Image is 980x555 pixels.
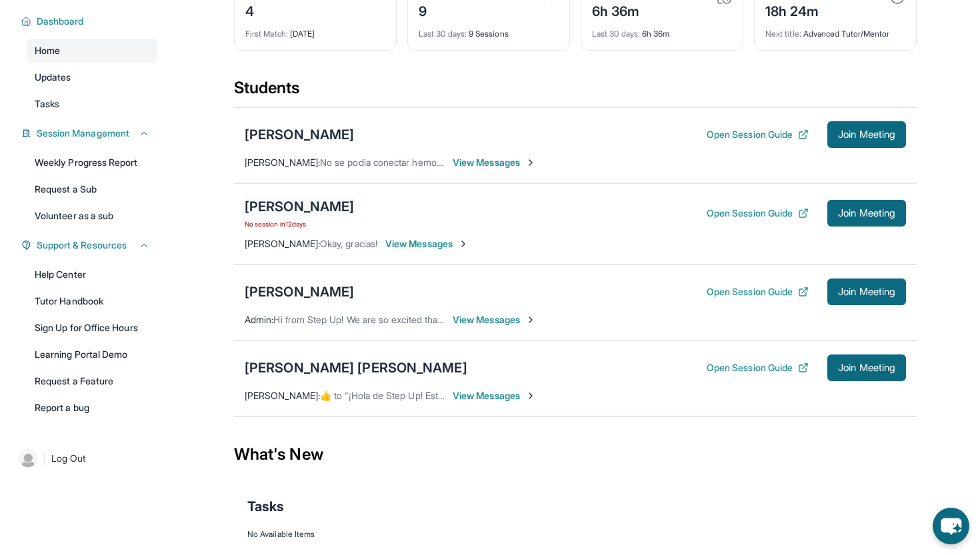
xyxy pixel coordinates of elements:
[458,239,469,249] img: Chevron-Right
[247,529,903,540] div: No Available Items
[453,156,536,169] span: View Messages
[933,508,969,544] button: chat-button
[827,121,906,148] button: Join Meeting
[234,77,917,107] div: Students
[51,452,86,465] span: Log Out
[245,157,320,168] span: [PERSON_NAME] :
[827,200,906,227] button: Join Meeting
[27,92,157,116] a: Tasks
[592,21,732,39] div: 6h 36m
[765,21,905,39] div: Advanced Tutor/Mentor
[27,289,157,313] a: Tutor Handbook
[43,450,46,466] span: |
[320,157,588,168] span: No se podia conectar hemos estado teniendo algo de problema
[27,151,157,175] a: Weekly Progress Report
[27,39,157,63] a: Home
[592,29,640,39] span: Last 30 days :
[27,65,157,89] a: Updates
[19,449,37,468] img: user-img
[35,97,59,111] span: Tasks
[525,157,536,168] img: Chevron-Right
[245,314,273,325] span: Admin :
[35,44,60,57] span: Home
[245,390,320,401] span: [PERSON_NAME] :
[453,389,536,402] span: View Messages
[838,288,895,296] span: Join Meeting
[245,282,354,301] div: [PERSON_NAME]
[838,364,895,372] span: Join Meeting
[838,209,895,217] span: Join Meeting
[245,125,354,144] div: [PERSON_NAME]
[27,263,157,286] a: Help Center
[525,314,536,325] img: Chevron-Right
[27,316,157,340] a: Sign Up for Office Hours
[453,313,536,326] span: View Messages
[320,238,377,249] span: Okay, gracias!
[37,239,127,252] span: Support & Resources
[419,29,467,39] span: Last 30 days :
[707,361,809,374] button: Open Session Guide
[27,369,157,393] a: Request a Feature
[31,239,149,252] button: Support & Resources
[525,390,536,401] img: Chevron-Right
[27,396,157,420] a: Report a bug
[37,127,129,140] span: Session Management
[245,197,354,216] div: [PERSON_NAME]
[245,21,385,39] div: [DATE]
[27,342,157,366] a: Learning Portal Demo
[245,219,354,229] span: No session in 12 days
[35,71,71,84] span: Updates
[707,207,809,220] button: Open Session Guide
[707,128,809,141] button: Open Session Guide
[247,497,284,516] span: Tasks
[234,425,917,484] div: What's New
[765,29,801,39] span: Next title :
[419,21,559,39] div: 9 Sessions
[31,127,149,140] button: Session Management
[838,131,895,139] span: Join Meeting
[827,278,906,305] button: Join Meeting
[31,15,149,28] button: Dashboard
[707,285,809,298] button: Open Session Guide
[385,237,469,251] span: View Messages
[27,177,157,201] a: Request a Sub
[27,204,157,228] a: Volunteer as a sub
[37,15,84,28] span: Dashboard
[13,444,157,473] a: |Log Out
[245,358,467,377] div: [PERSON_NAME] [PERSON_NAME]
[245,29,288,39] span: First Match :
[245,238,320,249] span: [PERSON_NAME] :
[827,354,906,381] button: Join Meeting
